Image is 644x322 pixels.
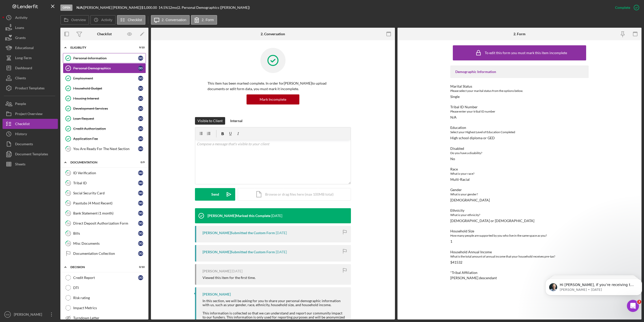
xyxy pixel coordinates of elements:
button: People [3,99,58,109]
div: Misc Documents [73,241,138,245]
div: Credit Authorization [73,127,138,131]
div: Please select your marital status from the options below. [450,88,589,93]
div: Tribal ID Number [450,105,589,109]
div: [PERSON_NAME] Submitted the Custom Form [203,231,275,235]
button: Checklist [3,119,58,129]
text: KM [6,313,9,316]
div: What is your ethnicity? [450,212,589,218]
a: EmploymentDD [63,73,146,83]
div: Risk rating [73,296,146,300]
a: 18Misc DocumentsDD [63,238,146,248]
div: Grants [15,33,26,44]
a: Impact Metrics [63,303,146,313]
tspan: 13 [67,191,70,195]
div: Household Budget [73,86,138,90]
div: Mark Incomplete [260,94,286,104]
div: Ethnicity [450,208,589,212]
button: Complete [610,3,641,13]
div: $41532 [450,260,462,264]
div: D D [138,275,143,280]
div: D D [138,96,143,101]
div: [PERSON_NAME] [PERSON_NAME] | [84,6,141,10]
div: Documentation Collection [73,252,138,256]
a: Documents [3,139,58,149]
div: D D [138,201,143,206]
label: 2. Conversation [162,18,186,22]
button: Clients [3,73,58,83]
div: Race [450,167,589,171]
div: 1 [450,239,452,243]
a: Personal InformationDD [63,53,146,63]
a: Project Overview [3,109,58,119]
div: Project Overview [15,109,43,120]
div: Impact Metrics [73,306,146,310]
div: Tribal ID [73,181,138,185]
div: Visible to Client [197,117,223,125]
div: D D [138,126,143,131]
div: D D [138,136,143,141]
div: Send [211,188,219,201]
div: Personal Information [73,56,138,60]
div: Bank Statement (1 month) [73,211,138,215]
div: Turndown Letter [73,316,146,320]
div: D D [138,170,143,175]
time: 2025-08-25 21:22 [231,269,243,273]
button: Long-Term [3,53,58,63]
a: Loan RequestDD [63,114,146,124]
div: Select your Highest Level of Education Completed [450,130,589,135]
div: Educational [15,43,34,54]
div: What is your race? [450,171,589,176]
tspan: 12 [67,181,70,185]
button: 2. Conversation [151,15,190,25]
a: Household BudgetDD [63,83,146,93]
div: 2. Conversation [261,32,285,36]
div: Clients [15,73,26,84]
div: Single [450,95,460,99]
div: Activity [15,13,27,24]
a: Application FeeDD [63,134,146,144]
span: 3 [637,300,641,304]
tspan: 18 [67,242,70,245]
div: D D [138,116,143,121]
div: [DEMOGRAPHIC_DATA] or [DEMOGRAPHIC_DATA] [450,219,534,223]
div: No [450,157,455,161]
div: D D [138,86,143,91]
div: Demographic Information [455,70,584,74]
div: People [15,99,26,110]
div: Eligiblity [70,46,132,49]
div: In this section, we will be asking for you to share your personal demographic information with us... [203,299,346,307]
div: 12 mo [168,6,177,10]
button: Visible to Client [195,117,225,125]
tspan: 10 [67,147,70,150]
div: D D [138,241,143,246]
div: [PERSON_NAME] descendant [450,276,497,280]
button: Sheets [3,159,58,169]
label: Activity [101,18,112,22]
b: N/A [76,5,83,10]
time: 2025-08-26 16:36 [276,231,287,235]
div: Loans [15,23,24,34]
a: Document Templates [3,149,58,159]
div: Decision [70,266,132,269]
div: Education [450,126,589,130]
div: 14.5 % [158,6,168,10]
div: D D [138,56,143,61]
div: High school diploma or GED [450,136,495,140]
div: Documentation [70,161,132,164]
div: 0 / 9 [136,161,145,164]
a: History [3,129,58,139]
div: Personal Demographics [73,66,138,70]
a: Credit AuthorizationDD [63,124,146,134]
a: Dashboard [3,63,58,73]
div: 2. Form [513,32,526,36]
div: [PERSON_NAME] Submitted the Custom Form [203,250,275,254]
div: D D [138,106,143,111]
button: Mark Incomplete [247,94,299,104]
div: History [15,129,27,140]
button: Product Templates [3,83,58,93]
